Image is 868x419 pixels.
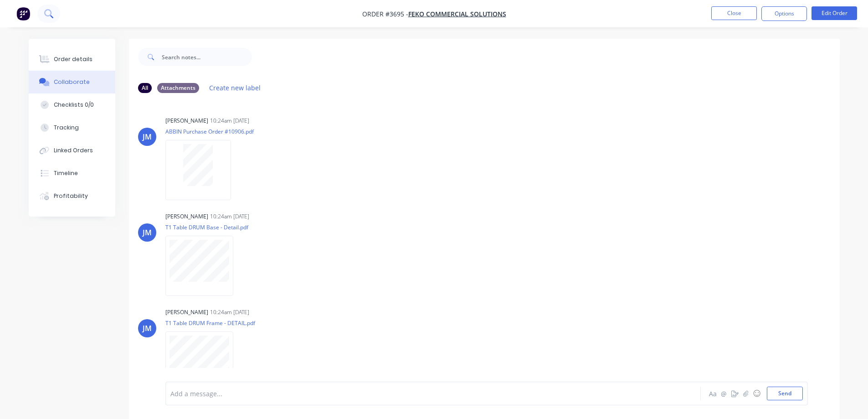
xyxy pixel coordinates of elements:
a: Feko Commercial Solutions [408,10,506,18]
button: Profitability [29,185,115,207]
div: JM [143,323,152,334]
img: Factory [16,7,30,21]
div: 10:24am [DATE] [210,212,249,221]
p: ABBIN Purchase Order #10906.pdf [165,128,254,135]
div: Attachments [157,83,199,93]
button: Edit Order [812,6,857,20]
button: Linked Orders [29,139,115,162]
p: T1 Table DRUM Frame - DETAIL.pdf [165,319,255,327]
div: Order details [54,55,92,63]
button: @ [719,388,729,399]
button: Collaborate [29,71,115,93]
button: Aa [708,388,719,399]
div: Checklists 0/0 [54,101,94,109]
div: [PERSON_NAME] [165,117,208,125]
div: [PERSON_NAME] [165,212,208,221]
div: [PERSON_NAME] [165,308,208,316]
div: 10:24am [DATE] [210,308,249,316]
div: Linked Orders [54,146,93,155]
button: Create new label [205,82,266,94]
button: Timeline [29,162,115,185]
button: Tracking [29,116,115,139]
div: Timeline [54,169,78,177]
div: Tracking [54,124,79,132]
input: Search notes... [162,48,252,66]
div: All [138,83,152,93]
span: Order #3695 - [362,10,408,18]
div: JM [143,227,152,238]
button: Order details [29,48,115,71]
button: Send [767,387,803,400]
p: T1 Table DRUM Base - Detail.pdf [165,223,248,231]
button: Close [711,6,757,20]
div: JM [143,131,152,142]
div: Collaborate [54,78,90,86]
div: Profitability [54,192,88,200]
div: 10:24am [DATE] [210,117,249,125]
button: Checklists 0/0 [29,93,115,116]
button: ☺ [751,388,762,399]
button: Options [761,6,807,21]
